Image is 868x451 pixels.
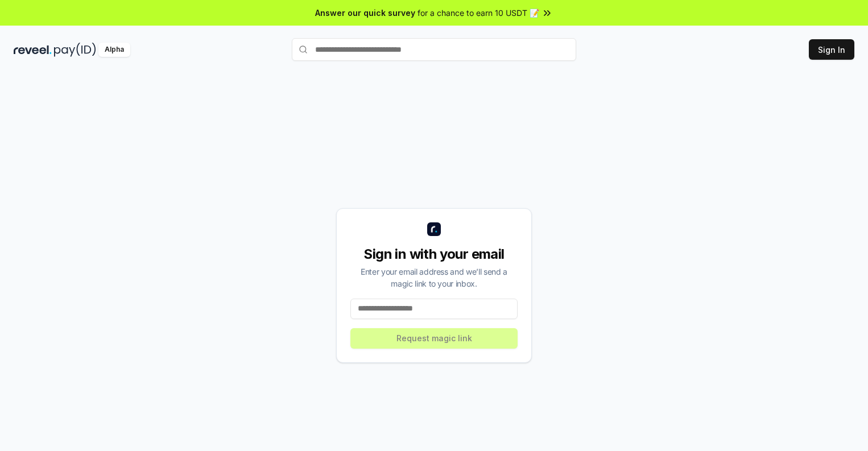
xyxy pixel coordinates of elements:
[98,43,130,57] div: Alpha
[427,222,441,236] img: logo_small
[54,43,96,57] img: pay_id
[418,7,539,19] span: for a chance to earn 10 USDT 📝
[809,39,854,60] button: Sign In
[315,7,415,19] span: Answer our quick survey
[350,266,518,289] div: Enter your email address and we’ll send a magic link to your inbox.
[14,43,52,57] img: reveel_dark
[350,245,518,263] div: Sign in with your email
